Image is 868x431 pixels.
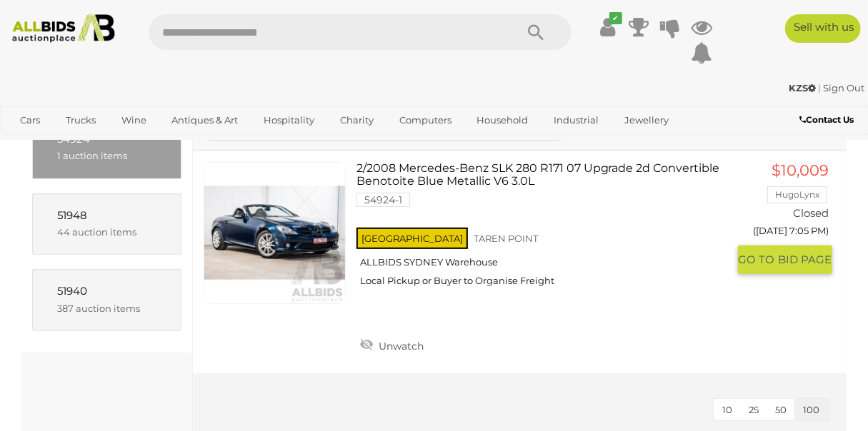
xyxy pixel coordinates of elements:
span: 51940 [57,284,87,298]
span: 10 [722,404,732,415]
a: Contact Us [799,112,857,128]
a: Office [11,132,56,156]
button: 100 [794,399,828,421]
a: Industrial [545,108,609,132]
a: Trucks [56,108,105,132]
span: GO TO [738,253,778,267]
button: GO TOBID PAGE [738,245,832,274]
span: $10,009 [772,161,829,179]
a: Unwatch [356,334,427,355]
a: ✔ [597,14,619,40]
a: 2/2008 Mercedes-Benz SLK 280 R171 07 Upgrade 2d Convertible Benotoite Blue Metallic V6 3.0L 54924... [367,162,727,298]
span: 51948 [57,208,87,222]
span: 100 [803,404,819,415]
i: ✔ [609,12,622,24]
a: Wine [112,108,156,132]
button: 10 [714,399,741,421]
strong: KZS [789,82,816,93]
span: 387 auction items [57,303,140,314]
span: 1 auction items [57,150,127,161]
button: 50 [767,399,795,421]
img: Allbids.com.au [6,14,121,43]
span: 25 [749,404,759,415]
span: 50 [775,404,787,415]
span: Unwatch [375,340,424,353]
span: | [818,82,821,93]
a: Cars [11,108,49,132]
a: Household [468,108,538,132]
span: 44 auction items [57,226,136,238]
button: 25 [740,399,767,421]
a: Computers [390,108,461,132]
a: Sports [64,132,111,156]
button: Search [500,14,572,50]
a: KZS [789,82,818,93]
a: [GEOGRAPHIC_DATA] [119,132,239,156]
span: 54924 [57,132,90,146]
b: Contact Us [799,114,854,125]
a: Sell with us [785,14,862,43]
span: BID PAGE [778,253,832,267]
a: Jewellery [615,108,678,132]
a: Antiques & Art [162,108,247,132]
a: $10,009 HugoLynx Closed ([DATE] 7:05 PM) GO TOBID PAGE [749,162,832,275]
a: Hospitality [254,108,324,132]
a: Charity [331,108,383,132]
a: Sign Out [823,82,864,93]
